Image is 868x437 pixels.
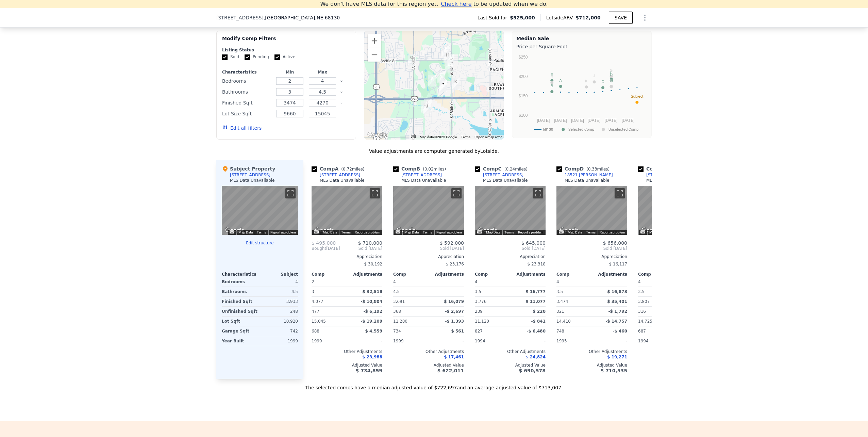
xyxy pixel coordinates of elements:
[441,1,471,7] span: Check here
[222,317,258,326] div: Lot Sqft
[445,319,464,324] span: -$ 1,393
[312,254,382,259] div: Appreciation
[512,277,546,287] div: -
[312,319,326,324] span: 15,045
[638,349,709,354] div: Other Adjustments
[477,226,499,235] img: Google
[447,54,454,65] div: 1227 S 180th Plz
[440,240,464,246] span: $ 592,000
[358,240,382,246] span: $ 710,000
[312,246,340,251] div: [DATE]
[551,75,553,79] text: H
[601,368,627,373] span: $ 710,535
[445,309,464,314] span: -$ 2,697
[230,230,234,233] button: Keyboard shortcuts
[531,319,546,324] span: -$ 841
[533,188,543,198] button: Toggle fullscreen view
[396,230,400,233] button: Keyboard shortcuts
[512,336,546,346] div: -
[439,80,447,91] div: 2320 S 183rd Cir
[638,186,709,235] div: Street View
[525,299,546,304] span: $ 11,077
[560,78,562,82] text: A
[543,127,553,132] text: 68130
[444,299,464,304] span: $ 16,079
[312,287,346,296] div: 3
[607,289,627,294] span: $ 16,873
[312,186,382,235] div: Map
[556,186,627,235] div: Street View
[222,165,275,172] div: Subject Property
[222,69,272,75] div: Characteristics
[475,172,523,178] a: [STREET_ADDRESS]
[640,230,645,233] button: Keyboard shortcuts
[437,368,464,373] span: $ 622,011
[320,178,365,183] div: MLS Data Unavailable
[274,54,295,60] label: Active
[401,178,446,183] div: MLS Data Unavailable
[610,68,613,72] text: G
[393,186,464,235] div: Map
[592,272,627,277] div: Adjustments
[565,178,610,183] div: MLS Data Unavailable
[393,254,464,259] div: Appreciation
[261,297,298,306] div: 3,933
[556,246,627,251] span: Sold [DATE]
[245,54,250,60] input: Pending
[362,289,382,294] span: $ 32,518
[393,329,401,334] span: 734
[638,329,646,334] span: 687
[475,329,483,334] span: 827
[439,80,447,92] div: 2330 S 183rd Cir
[408,54,415,66] div: 19258 Briggs St
[638,165,693,172] div: Comp E
[223,226,246,235] a: Open this area in Google Maps (opens a new window)
[368,48,381,62] button: Zoom out
[611,79,612,83] text: I
[393,272,429,277] div: Comp
[230,178,275,183] div: MLS Data Unavailable
[525,289,546,294] span: $ 16,777
[274,54,280,60] input: Active
[315,15,340,20] span: , NE 68130
[638,299,650,304] span: 3,807
[222,326,258,336] div: Garage Sqft
[478,14,510,21] span: Last Sold for
[340,91,343,94] button: Clear
[355,230,380,234] a: Report a problem
[638,172,717,178] a: [STREET_ADDRESS][DEMOGRAPHIC_DATA]
[556,287,590,296] div: 3.5
[516,35,647,42] div: Median Sale
[446,262,464,266] span: $ 23,176
[348,336,382,346] div: -
[222,186,298,235] div: Street View
[340,102,343,104] button: Clear
[437,71,445,83] div: 2025 S 183rd Cir
[261,287,298,296] div: 4.5
[445,61,452,72] div: 1520 S 181st St
[216,14,264,21] span: [STREET_ADDRESS]
[486,230,500,235] button: Map Data
[429,272,464,277] div: Adjustments
[222,272,260,277] div: Characteristics
[424,99,432,111] div: 18716 Vinton St
[638,11,652,25] button: Show Options
[608,127,638,132] text: Unselected Comp
[261,277,298,287] div: 4
[519,113,528,118] text: $100
[361,319,382,324] span: -$ 19,209
[506,167,515,172] span: 0.24
[222,47,350,53] div: Listing Status
[593,277,627,287] div: -
[411,135,416,138] button: Keyboard shortcuts
[313,226,336,235] img: Google
[477,230,482,233] button: Keyboard shortcuts
[452,78,460,90] div: 2404 S 178th St
[444,355,464,359] span: $ 17,461
[393,349,464,354] div: Other Adjustments
[312,279,314,284] span: 2
[600,230,625,234] a: Report a problem
[245,54,269,60] label: Pending
[393,299,405,304] span: 3,691
[475,319,489,324] span: 11,120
